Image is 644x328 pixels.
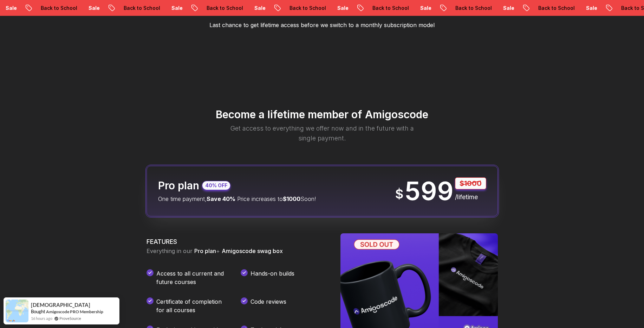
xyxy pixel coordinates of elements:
[283,5,331,12] p: Back to School
[405,178,454,204] p: 599
[46,309,103,314] a: Amigoscode PRO Membership
[455,177,486,189] p: $1000
[31,302,90,308] span: [DEMOGRAPHIC_DATA]
[156,269,229,286] p: Access to all current and future courses
[283,195,300,202] span: $1000
[395,187,403,201] span: $
[31,315,52,321] span: 16 hours ago
[158,179,199,192] h2: Pro plan
[414,5,436,12] p: Sale
[207,195,235,202] span: Save 40%
[251,297,286,314] p: Code reviews
[147,247,324,255] p: Everything in our +
[194,247,216,254] span: Pro plan
[158,195,316,203] p: One time payment, Price increases to Soon!
[147,237,324,247] h3: FEATURES
[248,5,271,12] p: Sale
[31,309,45,314] span: Bought
[117,5,165,12] p: Back to School
[532,5,580,12] p: Back to School
[111,108,533,121] h2: Become a lifetime member of Amigoscode
[6,299,28,322] img: provesource social proof notification image
[331,5,353,12] p: Sale
[209,21,435,29] p: Last chance to get lifetime access before we switch to a monthly subscription model
[455,192,486,202] p: /lifetime
[165,5,188,12] p: Sale
[251,269,294,286] p: Hands-on builds
[156,297,229,314] p: Certificate of completion for all courses
[221,124,423,143] p: Get access to everything we offer now and in the future with a single payment.
[59,315,81,321] a: ProveSource
[34,5,82,12] p: Back to School
[205,182,227,189] p: 40% OFF
[497,5,519,12] p: Sale
[580,5,602,12] p: Sale
[82,5,105,12] p: Sale
[366,5,414,12] p: Back to School
[222,247,283,254] span: Amigoscode swag box
[200,5,248,12] p: Back to School
[449,5,497,12] p: Back to School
